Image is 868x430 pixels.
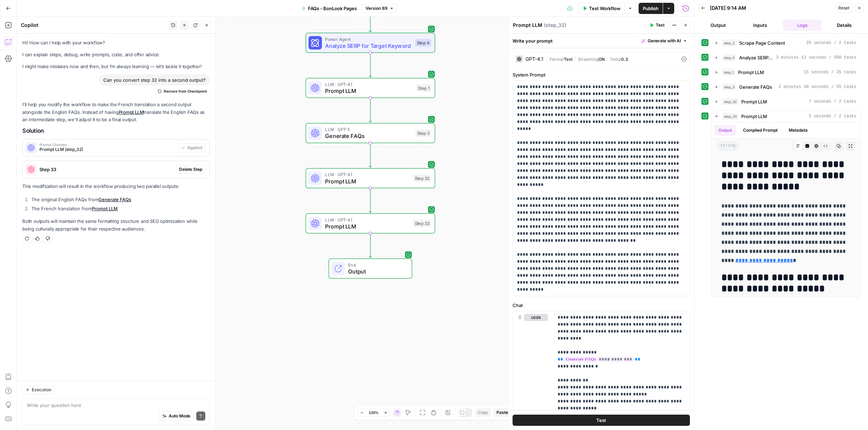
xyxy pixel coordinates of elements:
span: ON [598,57,605,62]
span: 26 seconds / 2 tasks [806,40,856,46]
button: Delete Step [176,165,205,174]
span: Version 89 [366,5,388,12]
button: 2 minutes 40 seconds / 55 tasks [712,81,861,93]
button: 26 seconds / 2 tasks [712,37,861,49]
span: Prompt LLM [738,69,764,76]
button: Output [714,125,736,136]
h2: Solution [22,127,210,134]
span: Generate FAQs [739,83,772,90]
div: LLM · GPT-4.1Prompt LLMStep 33 [306,213,435,233]
div: LLM · GPT-4.1Prompt LLMStep 32 [306,168,435,188]
button: Output [699,20,738,31]
span: LLM · GPT-4.1 [325,216,410,223]
span: string [717,141,738,151]
span: 120% [369,410,378,415]
span: Power Agent [325,36,412,42]
span: | [573,55,578,62]
p: I'll help you modify the workflow to make the French translation a second output alongside the En... [22,101,210,123]
span: | [546,55,550,62]
a: Prompt LLM [92,206,118,211]
button: FAQs - BonLook Pages [297,3,361,14]
span: Delete Step [179,166,202,173]
span: Prompt LLM [325,87,413,95]
span: 2 minutes 40 seconds / 55 tasks [779,84,856,90]
button: Test [646,21,668,30]
span: Prompt LLM [741,98,767,105]
span: 5 seconds / 2 tasks [809,113,856,119]
span: Streaming [578,57,598,62]
div: GPT-4.1 [525,57,543,61]
span: Analyze SERP for Target Keyword [739,54,773,61]
button: 3 minutes 13 seconds / 500 tasks [712,52,861,63]
span: Step 33 [39,166,173,173]
span: 15 seconds / 35 tasks [804,69,856,75]
span: step_33 [722,113,738,120]
div: Copilot [21,22,167,29]
a: Prompt LLM [119,109,144,115]
span: Format [550,57,564,62]
div: Can you convert step 32 into a second output? [99,74,210,86]
button: Compiled Prompt [739,125,782,136]
span: Generate FAQs [325,132,412,140]
button: user [524,314,548,321]
span: Generate with AI [648,38,681,44]
p: I can explain steps, debug, write prompts, code, and offer advice. [22,51,210,58]
div: Write your prompt [508,34,694,48]
span: step_3 [722,83,736,90]
span: Prompt LLM [325,177,410,185]
div: LLM · GPT-4.1Prompt LLMStep 1 [306,78,435,98]
span: LLM · GPT-4.1 [325,81,413,87]
button: Details [825,20,864,31]
span: Output [348,267,405,276]
button: Version 89 [362,4,397,13]
button: Reset [835,3,853,13]
span: Applied [187,145,202,151]
div: Step 33 [413,220,432,227]
span: Prompt LLM (step_32) [39,146,175,153]
span: | [605,55,610,62]
span: 3 minutes 13 seconds / 500 tasks [776,54,856,61]
button: Publish [639,3,663,14]
div: Power AgentAnalyze SERP for Target KeywordStep 4 [306,33,435,53]
p: Hi! How can I help with your workflow? [22,39,210,46]
span: Analyze SERP for Target Keyword [325,42,412,50]
span: Scrape Page Content [739,39,785,46]
button: Test Workflow [578,3,625,14]
button: Generate with AI [639,36,690,45]
div: Step 3 [415,129,431,137]
p: Both outputs will maintain the same formatting structure and SEO optimization while being cultura... [22,218,210,232]
g: Edge from step_33 to end [369,233,372,257]
span: Text [564,57,573,62]
button: Restore from Checkpoint [155,87,210,95]
span: 0.3 [621,57,628,62]
button: Auto Mode [159,411,193,421]
button: Metadata [785,125,812,136]
span: step_1 [722,69,735,76]
p: This modification will result in the workflow producing two parallel outputs: [22,183,210,190]
span: Copy [478,409,488,416]
span: Restore from Checkpoint [164,88,207,94]
g: Edge from step_4 to step_1 [369,53,372,77]
span: Prompt Changes [39,143,175,146]
span: Reset [838,5,849,11]
button: Test [513,415,690,426]
g: Edge from step_32 to step_33 [369,188,372,212]
button: 7 seconds / 2 tasks [712,96,861,107]
span: step_32 [722,98,738,105]
span: Test [596,417,606,424]
a: Generate FAQs [98,197,131,202]
button: Applied [178,143,205,152]
button: Paste [494,408,511,417]
button: Execution [22,385,54,394]
span: Publish [643,5,659,12]
span: ( step_32 ) [544,22,566,29]
span: Auto Mode [169,413,190,419]
button: Copy [475,408,491,417]
span: Test Workflow [589,5,620,12]
div: 5 seconds / 2 tasks [712,122,861,297]
div: Step 32 [413,174,432,182]
g: Edge from step_1 to step_3 [369,98,372,122]
button: 15 seconds / 35 tasks [712,67,861,78]
label: Chat [513,302,690,309]
g: Edge from step_2 to step_4 [369,8,372,32]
